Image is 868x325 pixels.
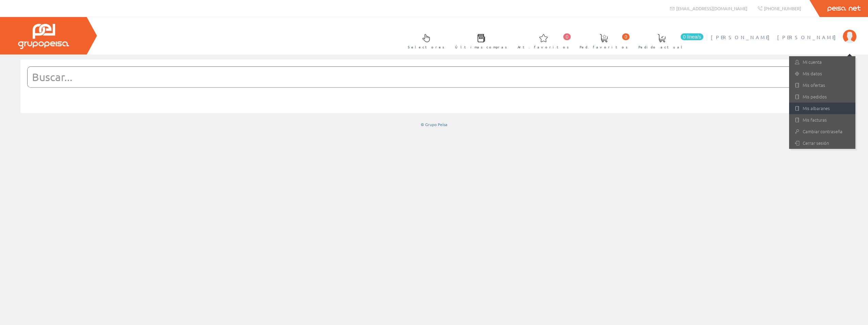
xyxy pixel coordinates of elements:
span: Pedido actual [638,44,685,50]
a: Mis ofertas [789,79,855,91]
a: Selectores [401,28,448,53]
span: Selectores [408,44,445,50]
span: 0 línea/s [681,33,703,40]
div: © Grupo Peisa [20,122,848,127]
img: Grupo Peisa [18,24,69,49]
span: [EMAIL_ADDRESS][DOMAIN_NAME] [676,5,747,11]
span: [PHONE_NUMBER] [764,5,801,11]
input: Buscar... [28,67,824,87]
a: Cerrar sesión [789,137,855,149]
span: 0 [622,33,630,40]
a: Últimas compras [448,28,511,53]
a: Mis facturas [789,114,855,126]
span: 0 [563,33,571,40]
a: Cambiar contraseña [789,126,855,137]
a: Mis albaranes [789,103,855,114]
a: Mis pedidos [789,91,855,103]
span: Ped. favoritos [580,44,628,50]
a: [PERSON_NAME] [PERSON_NAME] [711,28,856,35]
span: [PERSON_NAME] [PERSON_NAME] [711,34,839,41]
span: Últimas compras [455,44,507,50]
span: Art. favoritos [518,44,569,50]
a: Mis datos [789,68,855,79]
a: Mi cuenta [789,56,855,68]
